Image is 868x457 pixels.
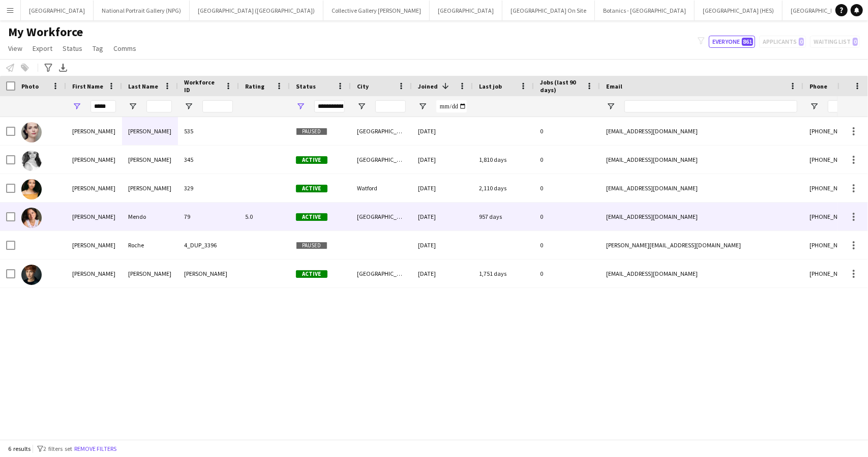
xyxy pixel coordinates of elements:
div: 1,751 days [473,260,534,288]
span: Active [296,156,327,164]
div: 0 [534,146,600,174]
input: Last Name Filter Input [146,100,172,112]
div: [GEOGRAPHIC_DATA] [351,260,412,288]
span: First Name [72,82,103,90]
div: [PERSON_NAME] [66,231,122,259]
div: [DATE] [412,203,473,231]
div: [PERSON_NAME] [122,174,178,202]
span: Jobs (last 90 days) [540,78,582,94]
button: Open Filter Menu [128,102,137,111]
div: 0 [534,231,600,259]
div: [DATE] [412,117,473,145]
input: Joined Filter Input [436,100,467,112]
input: Email Filter Input [624,100,797,112]
button: Collective Gallery [PERSON_NAME] [323,1,430,20]
a: View [4,42,26,55]
button: [GEOGRAPHIC_DATA] On Site [502,1,595,20]
div: [EMAIL_ADDRESS][DOMAIN_NAME] [600,260,803,288]
span: My Workforce [8,24,83,40]
button: [GEOGRAPHIC_DATA] ([GEOGRAPHIC_DATA]) [190,1,323,20]
input: Workforce ID Filter Input [202,100,233,112]
div: [PERSON_NAME] [66,260,122,288]
img: Francesca Donnelly [21,179,42,199]
span: 2 filters set [43,445,72,452]
div: Watford [351,174,412,202]
span: City [357,82,369,90]
div: 0 [534,174,600,202]
div: 957 days [473,203,534,231]
div: [PERSON_NAME] [122,117,178,145]
app-action-btn: Advanced filters [42,62,54,74]
span: Paused [296,128,327,135]
div: Roche [122,231,178,259]
img: Francesca Benton-Stace [21,151,42,171]
div: [PERSON_NAME] [122,260,178,288]
input: City Filter Input [375,100,406,112]
app-action-btn: Export XLSX [57,62,69,74]
div: Mendo [122,203,178,231]
div: [DATE] [412,231,473,259]
span: Active [296,213,327,221]
button: [GEOGRAPHIC_DATA] [430,1,502,20]
span: Active [296,185,327,192]
div: 4_DUP_3396 [178,231,239,259]
button: Open Filter Menu [606,102,615,111]
div: 329 [178,174,239,202]
div: [GEOGRAPHIC_DATA] [351,146,412,174]
div: 0 [534,117,600,145]
button: Open Filter Menu [810,102,819,111]
span: Active [296,270,327,278]
button: Open Filter Menu [72,102,81,111]
div: 79 [178,203,239,231]
span: Paused [296,242,327,249]
span: Phone [810,82,827,90]
div: [PERSON_NAME] [178,260,239,288]
div: [PERSON_NAME] [66,203,122,231]
div: 5.0 [239,203,290,231]
div: 345 [178,146,239,174]
img: Francisca Mendo [21,208,42,228]
span: Tag [93,44,103,53]
div: [PERSON_NAME][EMAIL_ADDRESS][DOMAIN_NAME] [600,231,803,259]
button: Botanics - [GEOGRAPHIC_DATA] [595,1,695,20]
div: [GEOGRAPHIC_DATA] [351,117,412,145]
div: [EMAIL_ADDRESS][DOMAIN_NAME] [600,174,803,202]
div: 535 [178,117,239,145]
span: Status [296,82,316,90]
div: [PERSON_NAME] [66,117,122,145]
div: 0 [534,203,600,231]
span: Comms [113,44,136,53]
button: [GEOGRAPHIC_DATA] [21,1,94,20]
div: 2,110 days [473,174,534,202]
button: Open Filter Menu [184,102,193,111]
div: [DATE] [412,174,473,202]
a: Tag [88,42,107,55]
button: [GEOGRAPHIC_DATA] (HES) [695,1,783,20]
span: 861 [742,38,753,46]
span: View [8,44,22,53]
img: FRANCESCA HESS [21,122,42,142]
div: 1,810 days [473,146,534,174]
span: Photo [21,82,39,90]
span: Last job [479,82,502,90]
button: Open Filter Menu [296,102,305,111]
img: Francesca Reid [21,265,42,285]
div: [EMAIL_ADDRESS][DOMAIN_NAME] [600,146,803,174]
a: Status [58,42,86,55]
input: First Name Filter Input [91,100,116,112]
div: [EMAIL_ADDRESS][DOMAIN_NAME] [600,203,803,231]
span: Rating [245,82,264,90]
button: Everyone861 [709,36,755,48]
span: Status [63,44,82,53]
div: [DATE] [412,146,473,174]
button: Open Filter Menu [418,102,427,111]
div: [EMAIL_ADDRESS][DOMAIN_NAME] [600,117,803,145]
span: Workforce ID [184,78,221,94]
div: [PERSON_NAME] [66,146,122,174]
div: [PERSON_NAME] [122,146,178,174]
div: [DATE] [412,260,473,288]
button: Remove filters [72,443,118,454]
a: Comms [109,42,140,55]
div: [GEOGRAPHIC_DATA] [351,203,412,231]
button: National Portrait Gallery (NPG) [94,1,190,20]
